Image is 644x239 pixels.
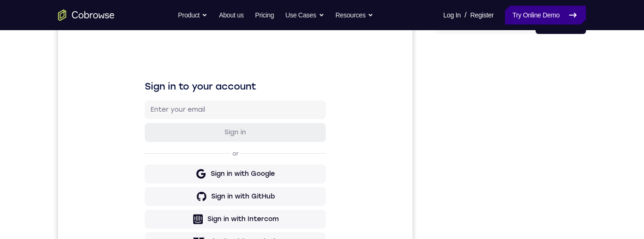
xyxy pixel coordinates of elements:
[153,154,217,164] div: Sign in with Google
[505,6,586,25] a: Try Online Demo
[336,6,374,25] button: Resources
[87,149,268,168] button: Sign in with Google
[87,65,268,78] h1: Sign in to your account
[87,195,268,214] button: Sign in with Intercom
[443,6,461,25] a: Log In
[285,6,324,25] button: Use Cases
[92,90,262,99] input: Enter your email
[58,9,115,21] a: Go to the home page
[255,6,274,25] a: Pricing
[464,9,466,21] span: /
[173,135,182,142] p: or
[219,6,243,25] a: About us
[471,6,494,25] a: Register
[178,6,208,25] button: Product
[87,217,268,236] button: Sign in with Zendesk
[149,199,221,209] div: Sign in with Intercom
[87,172,268,191] button: Sign in with GitHub
[150,222,220,231] div: Sign in with Zendesk
[87,108,268,127] button: Sign in
[153,177,217,186] div: Sign in with GitHub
